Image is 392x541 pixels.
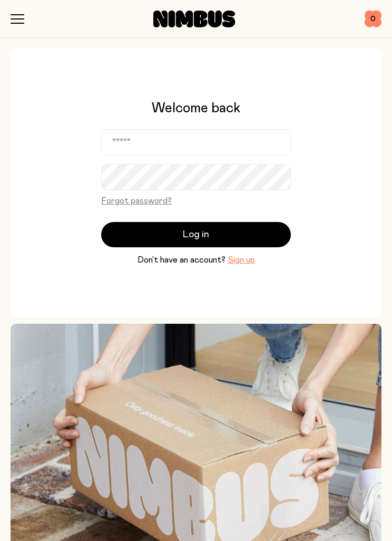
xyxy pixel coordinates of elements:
button: Sign up [228,254,255,266]
button: Forgot password? [101,195,172,207]
span: Log in [183,227,209,242]
button: Log in [101,222,291,247]
h1: Welcome back [152,100,240,117]
span: Don’t have an account? [138,254,226,266]
button: 0 [365,11,381,27]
